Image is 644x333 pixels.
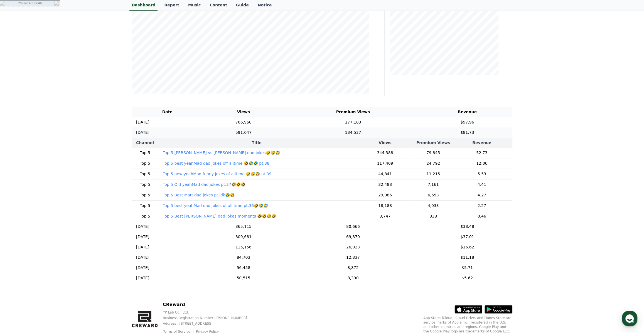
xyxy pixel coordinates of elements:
p: [DATE] [136,265,149,271]
td: 79,845 [415,148,451,158]
b: Channel Talk [55,110,77,114]
td: 84,703 [203,252,284,263]
th: Premium Views [284,107,422,117]
td: $5.71 [422,263,512,273]
td: 117,409 [355,158,415,169]
td: 4.41 [451,179,512,190]
h1: CReward [7,42,39,51]
a: Creward[DATE] hello it s [DATE] and my withdraw request still on pending [7,57,102,77]
td: 766,960 [203,117,284,127]
td: Top 5 [132,190,158,200]
p: [DATE] [136,275,149,281]
th: Premium Views [415,138,451,148]
td: WEBM File 1.16 MB [6,1,54,6]
td: 18,188 [355,200,415,211]
td: 4.27 [451,190,512,200]
td: Top 5 [132,169,158,179]
td: 7,161 [415,179,451,190]
td: 2.27 [451,200,512,211]
a: Messages [37,176,72,190]
span: Messages [46,185,63,189]
span: Settings [82,185,96,189]
td: $97.96 [422,117,512,127]
td: 5.53 [451,169,512,179]
td: 44,841 [355,169,415,179]
th: Revenue [422,107,512,117]
p: [DATE] [136,130,149,135]
td: 12.06 [451,158,512,169]
span: Enter a message. [12,85,48,90]
td: Top 5 [132,148,158,158]
td: 838 [415,211,451,221]
td: $5.62 [422,273,512,283]
td: 32,488 [355,179,415,190]
td: Top 5 [132,200,158,211]
td: 177,183 [284,117,422,127]
p: [DATE] [136,255,149,260]
p: [DATE] [136,234,149,240]
a: Powered byChannel Talk [32,110,77,114]
img: close16.png [54,1,60,6]
td: Top 5 [132,211,158,221]
button: Top 5 best yeahMad dad jokes of all time pt.36🤣🤣🤣 [163,203,268,208]
p: Business Registration Number : [PHONE_NUMBER] [163,316,256,320]
button: Top 5 Best [PERSON_NAME] dad jokes moments 🤣🤣🤣🤣 [163,213,276,219]
td: 0.46 [451,211,512,221]
td: $81.73 [422,127,512,138]
td: Top 5 [132,179,158,190]
td: 80,666 [284,221,422,232]
a: Enter a message. [8,81,101,94]
span: See business hours [61,45,96,50]
td: 8,390 [284,273,422,283]
td: 591,047 [203,127,284,138]
td: 29,986 [355,190,415,200]
button: See business hours [58,44,102,51]
button: Top 5 new yeahMad funny jokes of alltime 🤣🤣🤣 pt.39 [163,171,271,177]
button: Top 5 Old yeahMad dad jokes pt.37🤣🤣🤣 [163,182,245,187]
button: Top 5 [PERSON_NAME] vs [PERSON_NAME] dad jokes🤣🤣🤣 [163,150,280,156]
td: 50,515 [203,273,284,283]
td: 11,215 [415,169,451,179]
td: 12,837 [284,252,422,263]
td: 6,653 [415,190,451,200]
p: Top 5 Best Matt dad jokes pt.idk🤣🤣 [163,192,235,198]
th: Channel [132,138,158,148]
td: 365,115 [203,221,284,232]
p: [DATE] [136,119,149,125]
td: 3,747 [355,211,415,221]
button: Top 5 best yeahMad dad jokes off alltime 🤣🤣🤣 pt.38 [163,161,269,166]
p: YP Lab Co., Ltd. [163,310,256,315]
p: [DATE] [136,244,149,250]
td: 309,681 [203,232,284,242]
span: Back on [DATE] 12:30 AM [34,96,82,101]
td: 52.73 [451,148,512,158]
td: 115,156 [203,242,284,252]
div: [DATE] [44,59,55,64]
td: $37.01 [422,232,512,242]
div: hello it s [DATE] and my withdraw request still on pending [23,64,98,75]
td: 344,388 [355,148,415,158]
td: $16.62 [422,242,512,252]
td: 4,033 [415,200,451,211]
td: 24,792 [415,158,451,169]
span: Powered by [37,110,77,114]
th: Views [355,138,415,148]
td: $11.18 [422,252,512,263]
th: Title [158,138,355,148]
th: Date [132,107,203,117]
td: $38.48 [422,221,512,232]
th: Views [203,107,284,117]
th: Revenue [451,138,512,148]
span: Home [14,185,24,189]
div: Creward [23,59,41,64]
a: Home [2,176,37,190]
td: 69,870 [284,232,422,242]
td: 134,537 [284,127,422,138]
p: CReward [163,301,256,308]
